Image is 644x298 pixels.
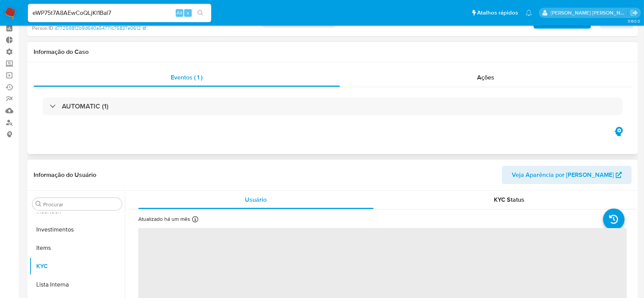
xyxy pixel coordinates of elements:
[477,73,495,82] span: Ações
[193,8,208,18] button: search-icon
[43,201,119,208] input: Procurar
[630,9,638,17] a: Sair
[628,18,640,24] span: 3.160.0
[502,166,632,184] button: Veja Aparência por [PERSON_NAME]
[34,48,632,56] h1: Informação do Caso
[29,257,125,275] button: KYC
[187,9,189,16] span: s
[176,9,183,16] span: Alt
[36,201,42,207] button: Procurar
[138,215,190,223] p: Atualizado há um mês
[29,220,125,239] button: Investimentos
[62,102,108,110] h3: AUTOMATIC (1)
[32,25,53,32] b: Person ID
[29,275,125,294] button: Lista Interna
[477,9,518,17] span: Atalhos rápidos
[526,10,532,16] a: Notificações
[551,9,628,16] p: andrea.asantos@mercadopago.com.br
[245,195,267,204] span: Usuário
[171,73,203,82] span: Eventos ( 1 )
[29,239,125,257] button: Items
[512,166,614,184] span: Veja Aparência por [PERSON_NAME]
[55,25,146,32] a: d77259812b9d640a54771c75837e0612
[28,8,211,18] input: Pesquise usuários ou casos...
[43,97,623,115] div: AUTOMATIC (1)
[494,195,524,204] span: KYC Status
[34,171,96,179] h1: Informação do Usuário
